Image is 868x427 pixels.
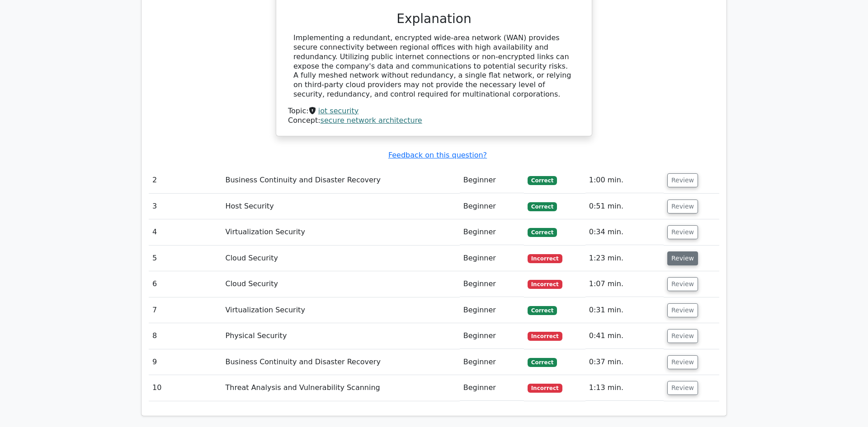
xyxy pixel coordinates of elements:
td: 0:37 min. [585,349,664,375]
td: 9 [149,349,222,375]
a: Feedback on this question? [388,151,487,159]
button: Review [667,173,698,187]
td: Beginner [460,375,524,401]
button: Review [667,381,698,395]
td: 0:51 min. [585,194,664,219]
button: Review [667,251,698,265]
td: Cloud Security [222,246,459,271]
td: Beginner [460,219,524,245]
td: 3 [149,194,222,219]
span: Incorrect [528,384,562,393]
button: Review [667,200,698,213]
td: 1:00 min. [585,167,664,193]
td: 7 [149,297,222,323]
span: Incorrect [528,254,562,263]
td: 1:07 min. [585,271,664,297]
a: secure network architecture [321,116,422,125]
td: Virtualization Security [222,219,459,245]
td: 1:23 min. [585,246,664,271]
td: Virtualization Security [222,297,459,323]
td: 0:31 min. [585,297,664,323]
td: Beginner [460,167,524,193]
span: Correct [528,228,557,237]
td: 10 [149,375,222,401]
td: Beginner [460,297,524,323]
td: Beginner [460,194,524,219]
td: 8 [149,323,222,349]
td: Beginner [460,323,524,349]
td: Cloud Security [222,271,459,297]
td: Threat Analysis and Vulnerability Scanning [222,375,459,401]
span: Incorrect [528,280,562,289]
div: Implementing a redundant, encrypted wide-area network (WAN) provides secure connectivity between ... [293,33,575,99]
button: Review [667,277,698,291]
td: Beginner [460,246,524,271]
td: Beginner [460,271,524,297]
button: Review [667,355,698,369]
span: Incorrect [528,332,562,341]
td: 5 [149,246,222,271]
td: 0:34 min. [585,219,664,245]
button: Review [667,303,698,317]
td: Business Continuity and Disaster Recovery [222,349,459,375]
td: 2 [149,167,222,193]
span: Correct [528,176,557,185]
td: 6 [149,271,222,297]
td: Physical Security [222,323,459,349]
td: 4 [149,219,222,245]
a: iot security [318,107,359,115]
button: Review [667,225,698,239]
td: Host Security [222,194,459,219]
span: Correct [528,202,557,211]
td: 1:13 min. [585,375,664,401]
td: 0:41 min. [585,323,664,349]
td: Business Continuity and Disaster Recovery [222,167,459,193]
span: Correct [528,358,557,367]
div: Concept: [288,116,580,125]
div: Topic: [288,107,580,116]
h3: Explanation [293,11,575,27]
td: Beginner [460,349,524,375]
span: Correct [528,306,557,315]
button: Review [667,329,698,343]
